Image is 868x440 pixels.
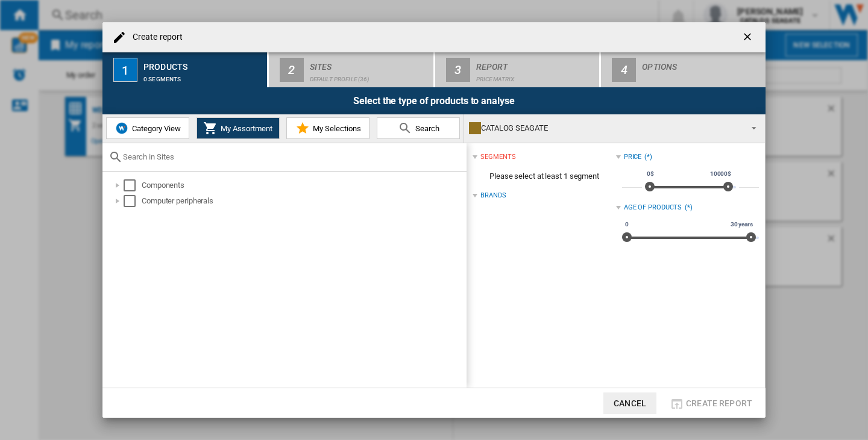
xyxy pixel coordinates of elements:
[218,124,272,133] span: My Assortment
[127,31,183,43] h4: Create report
[269,52,435,87] button: 2 Sites Default profile (36)
[737,25,761,49] button: getI18NText('BUTTONS.CLOSE_DIALOG')
[124,179,142,191] md-checkbox: Select
[310,124,361,133] span: My Selections
[143,70,262,82] div: 0 segments
[143,57,262,70] div: Products
[142,195,465,207] div: Computer peripherals
[113,58,137,82] div: 1
[435,52,601,87] button: 3 Report Price Matrix
[476,57,595,70] div: Report
[469,120,741,137] div: CATALOG SEAGATE
[377,117,460,139] button: Search
[686,398,752,408] span: Create report
[412,124,439,133] span: Search
[473,165,615,188] span: Please select at least 1 segment
[623,220,631,229] span: 0
[601,52,766,87] button: 4 Options
[446,58,470,82] div: 3
[142,179,465,191] div: Components
[115,121,129,135] img: wiser-icon-blue.png
[197,117,280,139] button: My Assortment
[612,58,636,82] div: 4
[741,31,756,45] ng-md-icon: getI18NText('BUTTONS.CLOSE_DIALOG')
[642,57,761,70] div: Options
[106,117,189,139] button: Category View
[310,70,429,82] div: Default profile (36)
[480,191,506,200] div: Brands
[729,220,755,229] span: 30 years
[480,152,515,162] div: segments
[708,169,733,179] span: 10000$
[310,57,429,70] div: Sites
[476,70,595,82] div: Price Matrix
[102,87,766,114] div: Select the type of products to analyse
[280,58,304,82] div: 2
[645,169,656,179] span: 0$
[624,203,682,212] div: Age of products
[603,392,656,414] button: Cancel
[129,124,181,133] span: Category View
[286,117,370,139] button: My Selections
[124,195,142,207] md-checkbox: Select
[123,152,461,161] input: Search in Sites
[624,152,642,162] div: Price
[666,392,756,414] button: Create report
[102,52,268,87] button: 1 Products 0 segments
